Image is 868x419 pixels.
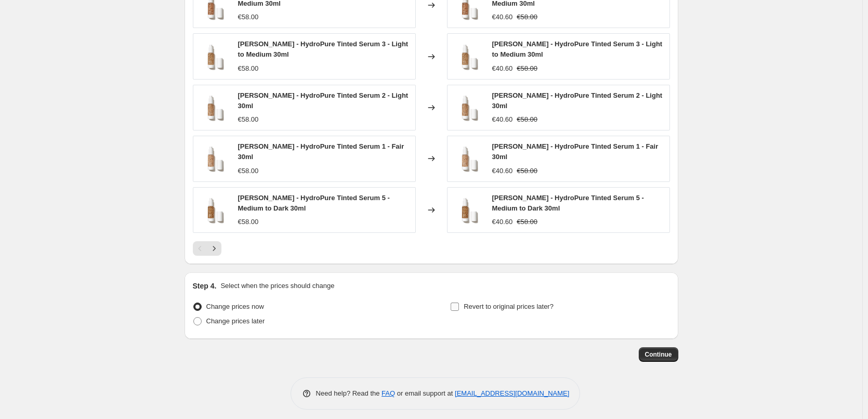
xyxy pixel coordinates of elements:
span: [PERSON_NAME] - HydroPure Tinted Serum 2 - Light 30ml [238,91,409,110]
span: €40.60 [492,218,513,226]
a: [EMAIL_ADDRESS][DOMAIN_NAME] [455,389,569,397]
img: jane-iredale-hydropure-tinted-serum-3-light-to-medium-30ml-578309_80x.png [199,41,230,72]
span: €58.00 [517,13,537,21]
span: €58.00 [517,218,537,226]
span: [PERSON_NAME] - HydroPure Tinted Serum 5 - Medium to Dark 30ml [238,194,390,212]
img: jane-iredale-hydropure-tinted-serum-2-light-30ml-827804_80x.png [199,92,230,123]
img: jane-iredale-hydropure-tinted-serum-1-fair-30ml-642725_80x.png [199,143,230,174]
span: €58.00 [517,167,537,175]
span: [PERSON_NAME] - HydroPure Tinted Serum 2 - Light 30ml [492,91,663,110]
span: €58.00 [238,167,259,175]
img: jane-iredale-hydropure-tinted-serum-5-medium-to-dark-30ml-409058_80x.png [453,194,484,226]
span: [PERSON_NAME] - HydroPure Tinted Serum 5 - Medium to Dark 30ml [492,194,644,212]
span: €40.60 [492,64,513,72]
span: [PERSON_NAME] - HydroPure Tinted Serum 3 - Light to Medium 30ml [238,40,409,58]
span: €40.60 [492,115,513,123]
button: Continue [639,347,678,362]
span: €40.60 [492,167,513,175]
span: or email support at [395,389,455,397]
span: €58.00 [517,115,537,123]
span: [PERSON_NAME] - HydroPure Tinted Serum 1 - Fair 30ml [238,142,404,161]
p: Select when the prices should change [220,281,334,291]
img: jane-iredale-hydropure-tinted-serum-3-light-to-medium-30ml-578309_80x.png [453,41,484,72]
span: Change prices now [206,303,264,310]
span: €58.00 [238,218,259,226]
span: €58.00 [238,13,259,21]
img: jane-iredale-hydropure-tinted-serum-1-fair-30ml-642725_80x.png [453,143,484,174]
span: Revert to original prices later? [464,303,554,310]
span: €58.00 [517,64,537,72]
span: €40.60 [492,13,513,21]
span: €58.00 [238,115,259,123]
button: Next [207,241,221,256]
span: [PERSON_NAME] - HydroPure Tinted Serum 1 - Fair 30ml [492,142,659,161]
img: jane-iredale-hydropure-tinted-serum-5-medium-to-dark-30ml-409058_80x.png [199,194,230,226]
nav: Pagination [193,241,221,256]
h2: Step 4. [193,281,217,291]
img: jane-iredale-hydropure-tinted-serum-2-light-30ml-827804_80x.png [453,92,484,123]
span: Need help? Read the [316,389,382,397]
a: FAQ [382,389,395,397]
span: Change prices later [206,317,265,325]
span: Continue [645,350,672,359]
span: €58.00 [238,64,259,72]
span: [PERSON_NAME] - HydroPure Tinted Serum 3 - Light to Medium 30ml [492,40,663,58]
